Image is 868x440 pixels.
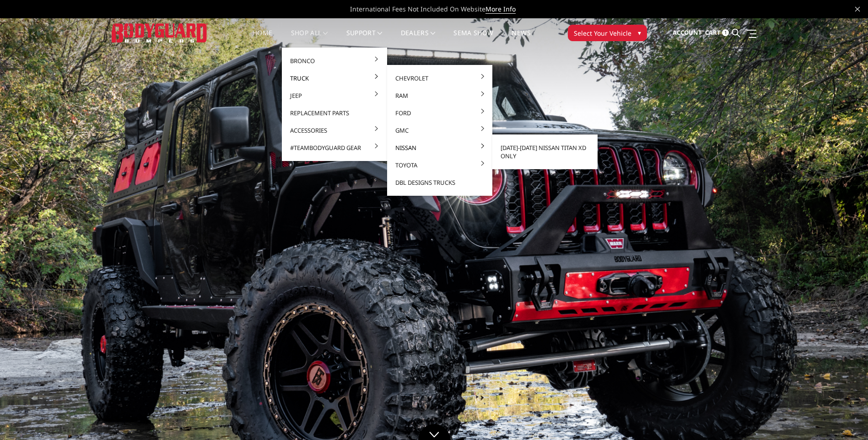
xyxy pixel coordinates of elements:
a: Dealers [401,30,436,48]
a: Bronco [286,52,383,70]
button: Select Your Vehicle [568,25,647,41]
span: Cart [705,28,721,37]
span: 1 [722,29,729,36]
a: Truck [286,70,383,87]
a: shop all [291,30,328,48]
a: Support [346,30,383,48]
a: Nissan [391,139,489,156]
a: #TeamBodyguard Gear [286,139,383,156]
a: Cart 1 [705,21,729,45]
a: Jeep [286,87,383,104]
span: Select Your Vehicle [574,28,631,38]
a: Ram [391,87,489,104]
span: ▾ [638,28,641,38]
a: Chevrolet [391,70,489,87]
a: Accessories [286,122,383,139]
a: [DATE]-[DATE] Nissan Titan XD ONLY [496,139,594,165]
span: Account [673,28,702,37]
a: SEMA Show [453,30,493,48]
a: DBL Designs Trucks [391,174,489,191]
img: BODYGUARD BUMPERS [112,23,208,42]
button: 3 of 5 [826,257,835,272]
button: 5 of 5 [826,286,835,301]
a: GMC [391,122,489,139]
button: 2 of 5 [826,242,835,257]
button: 1 of 5 [826,228,835,242]
a: Home [253,30,272,48]
iframe: Chat Widget [822,396,868,440]
a: Ford [391,104,489,122]
a: Click to Down [418,424,450,440]
a: Account [673,21,702,45]
a: News [512,30,530,48]
a: Replacement Parts [286,104,383,122]
button: 4 of 5 [826,272,835,286]
a: More Info [485,5,516,14]
a: Toyota [391,156,489,174]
